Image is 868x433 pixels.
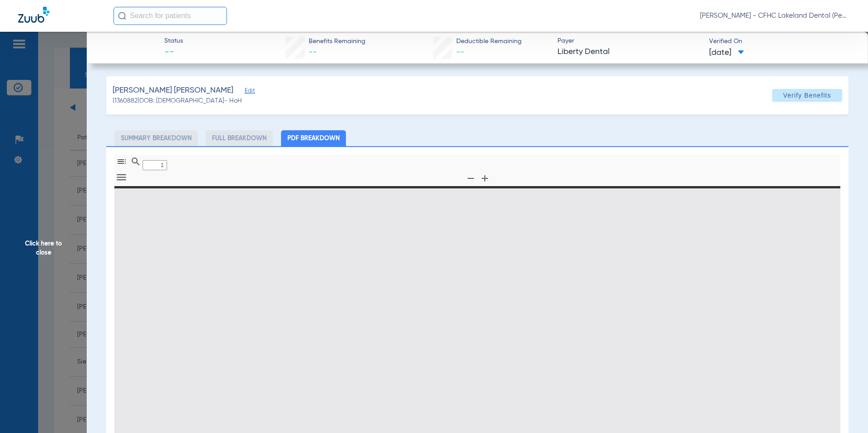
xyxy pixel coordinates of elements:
[463,172,478,185] button: Zoom Out
[477,172,493,185] button: Zoom In
[783,92,831,99] span: Verify Benefits
[478,178,492,185] pdf-shy-button: Zoom In
[281,130,346,146] li: PDF Breakdown
[709,47,744,59] span: [DATE]
[113,96,242,106] span: (1360882) DOB: [DEMOGRAPHIC_DATA] - HoH
[164,36,183,46] span: Status
[456,37,522,46] span: Deductible Remaining
[114,155,129,168] button: Toggle Sidebar
[823,389,868,433] iframe: Chat Widget
[118,12,126,20] img: Search Icon
[128,162,143,168] pdf-shy-button: Find in Document
[206,130,273,146] li: Full Breakdown
[113,7,227,25] input: Search for patients
[245,88,253,96] span: Edit
[700,11,850,20] span: [PERSON_NAME] - CFHC Lakeland Dental (Peds)
[772,89,842,102] button: Verify Benefits
[18,7,49,23] img: Zuub Logo
[557,36,701,46] span: Payer
[557,46,701,58] span: Liberty Dental
[114,162,128,168] pdf-shy-button: Toggle Sidebar
[164,46,183,59] span: --
[114,130,198,146] li: Summary Breakdown
[114,172,129,184] button: Tools
[128,155,143,168] button: Find in Document
[143,160,167,170] input: Page
[309,37,365,46] span: Benefits Remaining
[464,178,478,185] pdf-shy-button: Zoom Out
[309,48,317,56] span: --
[113,85,233,96] span: [PERSON_NAME] [PERSON_NAME]
[709,37,853,46] span: Verified On
[456,48,464,56] span: --
[115,171,128,183] svg: Tools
